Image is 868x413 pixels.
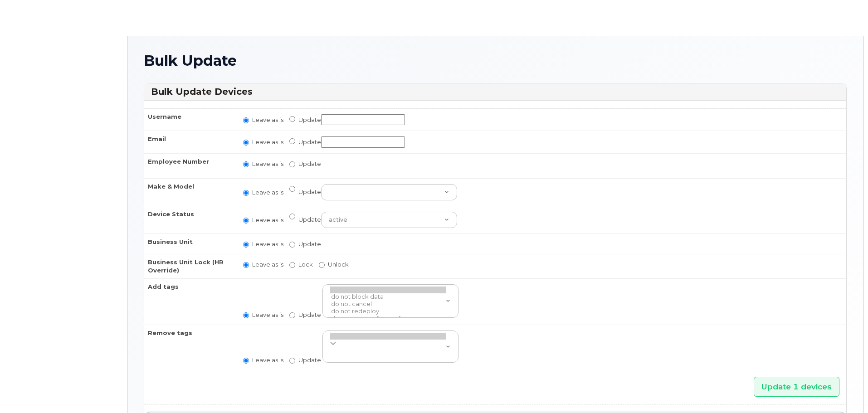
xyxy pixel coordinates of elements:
input: Leave as is [243,242,249,248]
th: Business Unit [144,233,235,254]
input: Update [289,312,295,318]
h1: Bulk Update [144,53,847,68]
input: Leave as is [243,190,249,196]
label: Update [289,212,457,228]
input: Leave as is [243,262,249,268]
input: Unlock [319,262,325,268]
input: Update [289,138,295,144]
input: Update [321,114,405,126]
th: Make & Model [144,178,235,206]
label: Update [289,160,321,168]
th: Remove tags [144,325,235,369]
input: Leave as is [243,218,249,224]
label: Leave as is [243,188,283,197]
input: Update [289,116,295,122]
input: Update 1 devices [754,377,839,397]
label: Update [289,240,321,248]
label: Leave as is [243,116,283,124]
label: Leave as is [243,260,283,269]
input: Leave as is [243,358,249,364]
input: Update [289,186,295,192]
label: Update [289,136,405,148]
input: Update [289,214,295,219]
option: do not block data [330,293,446,301]
label: Leave as is [243,160,283,168]
label: Leave as is [243,240,283,248]
label: Unlock [319,260,349,269]
input: Leave as is [243,161,249,167]
input: Update [289,358,295,364]
option: do not redeploy [330,308,446,315]
input: Leave as is [243,117,249,123]
label: Leave as is [243,216,283,224]
th: Business Unit Lock (HR Override) [144,254,235,278]
input: Update [321,136,405,148]
input: Leave as is [243,140,249,146]
select: Update [321,184,457,200]
label: Update [289,356,321,364]
th: Email [144,131,235,153]
select: Update [321,212,457,228]
label: Update [289,184,457,200]
option: do not remove forwarding [330,315,446,322]
option: do not cancel [330,301,446,308]
th: Add tags [144,278,235,325]
label: Leave as is [243,356,283,364]
input: Update [289,242,295,248]
label: Lock [289,260,313,269]
th: Username [144,108,235,131]
th: Device Status [144,206,235,233]
h3: Bulk Update Devices [151,86,839,98]
th: Employee Number [144,153,235,178]
input: Leave as is [243,312,249,318]
label: Update [289,311,321,319]
label: Leave as is [243,138,283,146]
input: Lock [289,262,295,268]
label: Leave as is [243,311,283,319]
label: Update [289,114,405,126]
input: Update [289,161,295,167]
